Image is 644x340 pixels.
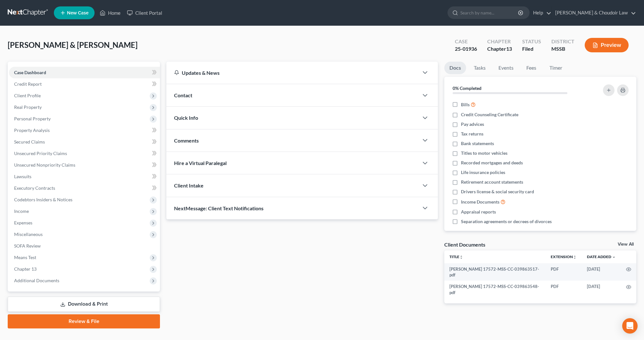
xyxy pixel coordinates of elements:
a: Help [530,7,551,19]
span: Appraisal reports [461,209,496,215]
span: Unsecured Nonpriority Claims [14,162,75,168]
a: Fees [521,62,542,74]
span: Pay advices [461,121,484,127]
a: View All [618,242,634,247]
a: Secured Claims [9,136,160,148]
span: Case Dashboard [14,70,46,75]
div: 25-01936 [455,45,477,53]
span: Client Profile [14,93,41,98]
span: Comments [174,137,199,144]
span: Unsecured Priority Claims [14,151,67,156]
a: Property Analysis [9,125,160,136]
span: Separation agreements or decrees of divorces [461,218,552,225]
a: Review & File [8,314,160,328]
strong: 0% Completed [453,85,481,91]
div: District [551,38,574,45]
span: Drivers license & social security card [461,188,534,195]
a: SOFA Review [9,240,160,252]
span: Life insurance policies [461,169,505,176]
span: Recorded mortgages and deeds [461,160,523,166]
a: Titleunfold_more [449,254,463,259]
a: Timer [544,62,567,74]
a: Home [96,7,124,19]
span: SOFA Review [14,243,41,248]
td: [PERSON_NAME] 17572-MSS-CC-039863548-pdf [444,281,546,298]
span: Titles to motor vehicles [461,150,507,156]
span: Means Test [14,255,36,260]
span: Real Property [14,104,42,110]
td: PDF [546,281,582,298]
span: Secured Claims [14,139,45,144]
div: MSSB [551,45,574,53]
span: Hire a Virtual Paralegal [174,160,227,166]
span: New Case [67,11,88,15]
div: Status [522,38,541,45]
span: Contact [174,92,192,98]
a: Executory Contracts [9,182,160,194]
i: unfold_more [573,255,577,259]
div: Open Intercom Messenger [622,318,638,334]
div: Chapter [487,45,512,53]
div: Chapter [487,38,512,45]
span: Credit Report [14,81,42,87]
input: Search by name... [460,7,519,19]
span: Bills [461,101,470,108]
td: [DATE] [582,263,621,281]
a: Docs [444,62,466,74]
a: Tasks [469,62,491,74]
td: [PERSON_NAME] 17572-MSS-CC-039863517-pdf [444,263,546,281]
span: Income Documents [461,199,499,205]
td: [DATE] [582,281,621,298]
span: Chapter 13 [14,266,37,272]
span: Client Intake [174,182,204,188]
a: [PERSON_NAME] & Choudoir Law [552,7,636,19]
span: Expenses [14,220,32,225]
span: Property Analysis [14,127,50,133]
a: Credit Report [9,78,160,90]
a: Events [493,62,519,74]
span: Miscellaneous [14,231,43,237]
a: Date Added expand_more [587,254,616,259]
a: Lawsuits [9,171,160,182]
a: Client Portal [124,7,165,19]
span: 13 [506,46,512,52]
div: Updates & News [174,69,411,76]
a: Download & Print [8,297,160,312]
div: Case [455,38,477,45]
td: PDF [546,263,582,281]
a: Unsecured Nonpriority Claims [9,159,160,171]
span: Quick Info [174,115,198,121]
div: Client Documents [444,241,485,248]
button: Preview [585,38,629,52]
a: Extensionunfold_more [551,254,577,259]
span: Retirement account statements [461,179,523,185]
span: [PERSON_NAME] & [PERSON_NAME] [8,40,138,49]
a: Unsecured Priority Claims [9,148,160,159]
span: Income [14,208,29,214]
span: Additional Documents [14,278,59,283]
span: Credit Counseling Certificate [461,111,518,118]
span: Bank statements [461,140,494,147]
span: Codebtors Insiders & Notices [14,197,72,202]
span: Executory Contracts [14,185,55,191]
div: Filed [522,45,541,53]
span: NextMessage: Client Text Notifications [174,205,263,211]
i: expand_more [612,255,616,259]
span: Personal Property [14,116,51,121]
span: Lawsuits [14,174,31,179]
i: unfold_more [459,255,463,259]
a: Case Dashboard [9,67,160,78]
span: Tax returns [461,131,483,137]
